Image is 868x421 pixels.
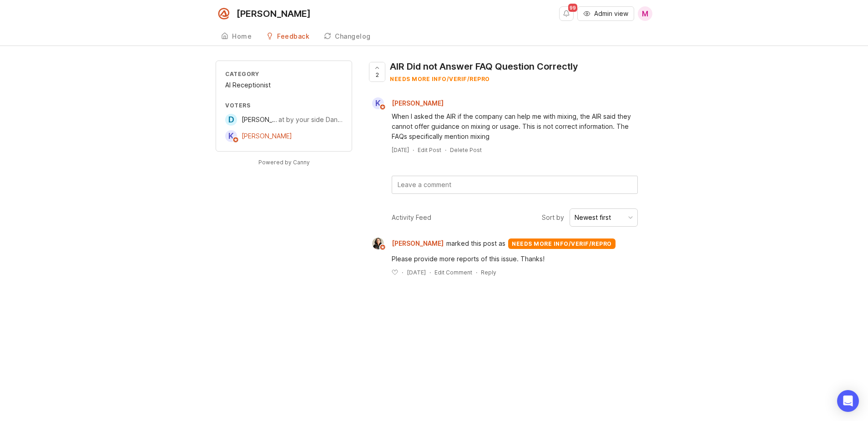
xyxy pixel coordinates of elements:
[237,9,311,18] div: [PERSON_NAME]
[232,33,252,40] div: Home
[392,146,409,154] a: [DATE]
[837,390,859,412] div: Open Intercom Messenger
[392,147,409,153] time: [DATE]
[225,114,237,126] div: D
[392,213,431,223] div: Activity Feed
[481,269,496,276] div: Reply
[390,60,578,73] div: AIR Did not Answer FAQ Question Correctly
[418,146,441,154] div: Edit Post
[542,213,564,223] span: Sort by
[407,269,426,276] time: [DATE]
[232,137,239,143] img: member badge
[372,97,384,109] div: K
[508,238,616,249] div: needs more info/verif/repro
[372,238,384,249] img: Ysabelle Eugenio
[335,33,371,40] div: Changelog
[257,157,311,167] a: Powered by Canny
[379,104,386,111] img: member badge
[476,269,477,276] div: ·
[568,4,577,12] span: 99
[594,9,628,18] span: Admin view
[242,132,292,140] span: [PERSON_NAME]
[216,5,232,22] img: Smith.ai logo
[369,62,385,82] button: 2
[225,130,237,142] div: K
[559,6,574,21] button: Notifications
[392,238,444,249] span: [PERSON_NAME]
[242,116,292,123] span: [PERSON_NAME]
[216,27,257,46] a: Home
[261,27,315,46] a: Feedback
[392,254,638,264] div: Please provide more reports of this issue. Thanks!
[402,269,403,276] div: ·
[277,33,309,40] div: Feedback
[367,238,446,249] a: Ysabelle Eugenio[PERSON_NAME]
[434,269,472,276] div: Edit Comment
[392,112,638,142] div: When I asked the AIR if the company can help me with mixing, the AIR said they cannot offer guida...
[225,80,343,90] div: AI Receptionist
[445,146,446,154] div: ·
[376,71,379,79] span: 2
[379,244,386,251] img: member badge
[225,101,343,109] div: Voters
[318,27,376,46] a: Changelog
[392,99,444,107] span: [PERSON_NAME]
[450,146,482,154] div: Delete Post
[642,8,648,19] span: M
[367,97,451,109] a: K[PERSON_NAME]
[429,269,431,276] div: ·
[413,146,414,154] div: ·
[575,213,611,223] div: Newest first
[446,238,505,249] span: marked this post as
[225,70,343,78] div: Category
[577,6,634,21] button: Admin view
[278,115,343,125] div: at by your side Dance Studio
[225,114,343,126] a: D[PERSON_NAME]at by your side Dance Studio
[225,130,292,142] a: K[PERSON_NAME]
[390,75,578,83] div: needs more info/verif/repro
[638,6,652,21] button: M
